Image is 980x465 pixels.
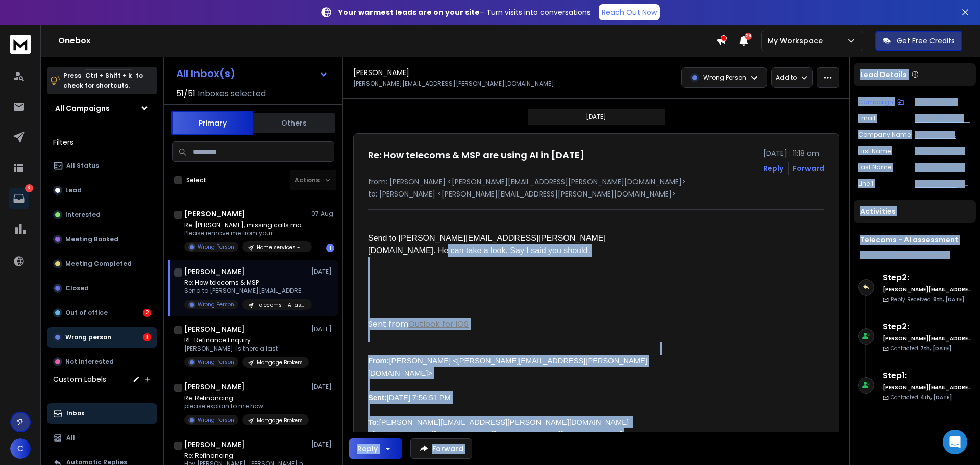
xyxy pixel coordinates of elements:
[891,394,952,401] p: Contacted
[176,88,195,100] span: 51 / 51
[176,68,235,79] h1: All Inbox(s)
[198,416,234,424] p: Wrong Person
[184,439,245,450] h1: [PERSON_NAME]
[47,278,157,299] button: Closed
[368,318,666,330] div: Sent from
[858,98,893,106] p: Campaign
[410,438,472,459] button: Forward
[47,352,157,372] button: Not Interested
[257,243,306,251] p: Home services - missed calls
[184,221,307,229] p: Re: [PERSON_NAME], missing calls makes
[338,7,480,17] strong: Your warmest leads are on your site
[368,394,387,402] b: Sent:
[745,33,752,40] span: 29
[47,135,157,150] h3: Filters
[65,333,111,341] p: Wrong person
[184,287,307,295] p: Send to [PERSON_NAME][EMAIL_ADDRESS][PERSON_NAME][DOMAIN_NAME]. He can
[703,74,746,82] p: Wrong Person
[368,189,824,199] p: to: [PERSON_NAME] <[PERSON_NAME][EMAIL_ADDRESS][PERSON_NAME][DOMAIN_NAME]>
[171,111,253,135] button: Primary
[253,112,335,134] button: Others
[883,286,972,293] h6: [PERSON_NAME][EMAIL_ADDRESS][PERSON_NAME][DOMAIN_NAME]
[897,36,955,46] p: Get Free Credits
[368,418,379,426] b: To:
[184,382,245,392] h1: [PERSON_NAME]
[184,345,307,353] p: [PERSON_NAME]: Is there a last
[353,80,554,88] p: [PERSON_NAME][EMAIL_ADDRESS][PERSON_NAME][DOMAIN_NAME]
[602,7,657,17] p: Reach Out Now
[776,74,797,82] p: Add to
[858,131,911,139] p: Company Name
[311,440,334,449] p: [DATE]
[184,402,307,410] p: please explain to me how
[860,251,970,259] div: |
[66,162,99,170] p: All Status
[184,324,245,334] h1: [PERSON_NAME]
[65,358,114,366] p: Not Interested
[10,35,31,54] img: logo
[883,335,972,342] h6: [PERSON_NAME][EMAIL_ADDRESS][PERSON_NAME][DOMAIN_NAME]
[883,321,972,333] h6: Step 2 :
[10,438,31,459] button: C
[198,88,266,100] h3: Inboxes selected
[65,235,118,243] p: Meeting Booked
[55,103,110,113] h1: All Campaigns
[858,98,904,106] button: Campaign
[763,163,783,174] button: Reply
[793,163,824,174] div: Forward
[858,180,873,188] p: line 1
[47,156,157,176] button: All Status
[47,303,157,323] button: Out of office2
[368,148,584,162] h1: Re: How telecoms & MSP are using AI in [DATE]
[875,31,962,51] button: Get Free Credits
[858,114,875,123] p: Email
[257,417,303,424] p: Mortgage Brokers
[65,211,101,219] p: Interested
[63,70,143,91] p: Press to check for shortcuts.
[184,229,307,237] p: Please remove me from your
[184,394,307,402] p: Re: Refinancing
[887,251,949,259] span: 4 days in sequence
[883,384,972,391] h6: [PERSON_NAME][EMAIL_ADDRESS][PERSON_NAME][DOMAIN_NAME]
[353,67,409,78] h1: [PERSON_NAME]
[883,370,972,382] h6: Step 1 :
[338,7,591,17] p: – Turn visits into conversations
[763,148,824,158] p: [DATE] : 11:18 am
[184,452,307,460] p: Re: Refinancing
[943,430,967,454] div: Open Intercom Messenger
[9,188,29,209] a: 3
[198,358,234,366] p: Wrong Person
[184,266,245,277] h1: [PERSON_NAME]
[198,301,234,308] p: Wrong Person
[349,438,402,459] button: Reply
[65,284,89,292] p: Closed
[84,69,133,81] span: Ctrl + Shift + k
[198,243,234,251] p: Wrong Person
[311,383,334,391] p: [DATE]
[586,113,606,121] p: [DATE]
[65,186,82,194] p: Lead
[47,327,157,348] button: Wrong person1
[883,272,972,284] h6: Step 2 :
[47,254,157,274] button: Meeting Completed
[311,210,334,218] p: 07 Aug
[58,35,716,47] h1: Onebox
[257,359,303,366] p: Mortgage Brokers
[326,244,334,252] div: 1
[599,4,660,20] a: Reach Out Now
[858,163,891,172] p: Last Name
[186,176,206,184] label: Select
[860,251,883,259] span: 2 Steps
[65,260,132,268] p: Meeting Completed
[858,147,891,155] p: First Name
[257,301,306,309] p: Telecoms - AI assessment
[915,180,972,188] p: [PERSON_NAME], Sourcesense helps businesses optimize Atlassian tools—our AI tool scores your auto...
[311,325,334,333] p: [DATE]
[368,177,824,187] p: from: [PERSON_NAME] <[PERSON_NAME][EMAIL_ADDRESS][PERSON_NAME][DOMAIN_NAME]>
[184,209,246,219] h1: [PERSON_NAME]
[408,318,469,330] a: Outlook for iOS
[891,296,964,303] p: Reply Received
[915,131,972,139] p: Sourcesense International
